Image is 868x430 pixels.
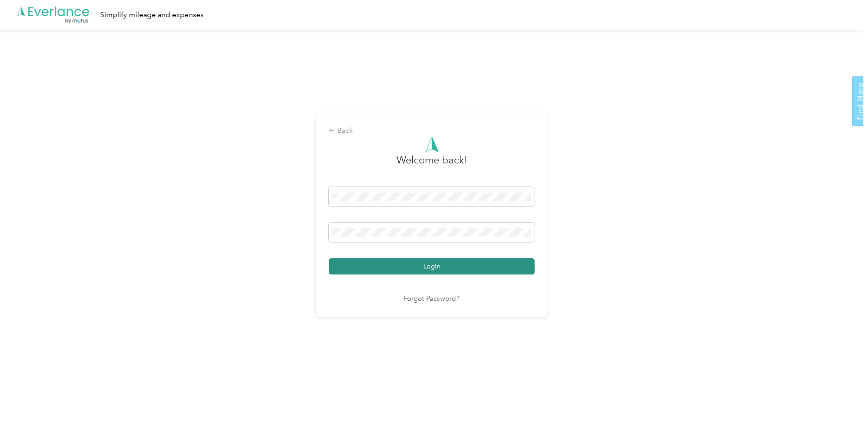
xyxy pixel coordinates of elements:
[396,152,467,177] h3: greeting
[100,9,204,21] div: Simplify mileage and expenses
[329,258,535,274] button: Login
[404,294,460,305] a: Forgot Password?
[329,125,535,137] div: Back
